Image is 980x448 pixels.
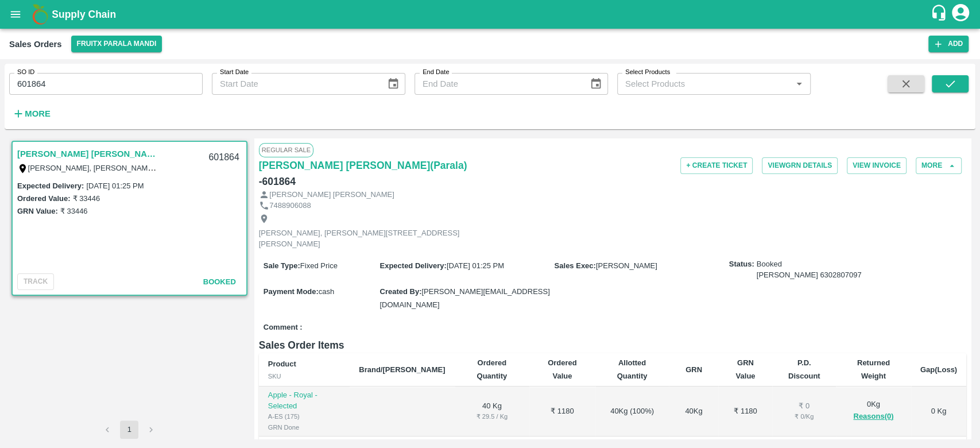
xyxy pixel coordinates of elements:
[625,68,670,77] label: Select Products
[28,163,290,172] label: [PERSON_NAME], [PERSON_NAME][STREET_ADDRESS][PERSON_NAME]
[9,73,203,95] input: Enter SO ID
[2,1,29,28] button: open drawer
[264,261,300,270] label: Sale Type :
[729,259,754,270] label: Status:
[379,261,446,270] label: Expected Delivery :
[9,104,53,123] button: More
[423,68,449,77] label: End Date
[9,37,62,52] div: Sales Orders
[781,401,827,412] div: ₹ 0
[477,358,507,380] b: Ordered Quantity
[29,3,52,26] img: logo
[259,173,296,190] h6: - 601864
[17,194,70,203] label: Ordered Value:
[268,390,341,411] p: Apple - Royal - Selected
[319,287,334,296] span: cash
[621,76,788,91] input: Select Products
[259,143,313,157] span: Regular Sale
[950,2,971,26] div: account of current user
[757,259,862,280] span: Booked
[259,337,966,353] h6: Sales Order Items
[212,73,378,95] input: Start Date
[203,277,236,286] span: Booked
[847,157,907,174] button: View Invoice
[916,157,962,174] button: More
[382,73,404,95] button: Choose date
[678,406,709,417] div: 40 Kg
[680,157,753,174] button: + Create Ticket
[845,410,902,423] button: Reasons(0)
[911,387,966,437] td: 0 Kg
[447,261,504,270] span: [DATE] 01:25 PM
[857,358,890,380] b: Returned Weight
[72,194,100,203] label: ₹ 33446
[781,411,827,422] div: ₹ 0 / Kg
[268,411,341,422] div: A-ES (175)
[415,73,580,95] input: End Date
[25,109,51,118] strong: More
[359,365,445,374] b: Brand/[PERSON_NAME]
[17,181,84,190] label: Expected Delivery :
[264,287,319,296] label: Payment Mode :
[202,144,246,171] div: 601864
[464,411,521,422] div: ₹ 29.5 / Kg
[264,322,303,333] label: Comment :
[455,387,530,437] td: 40 Kg
[268,371,341,381] div: SKU
[920,365,957,374] b: Gap(Loss)
[268,422,341,432] div: GRN Done
[269,190,394,200] p: [PERSON_NAME] [PERSON_NAME]
[792,76,807,91] button: Open
[685,365,702,374] b: GRN
[86,181,144,190] label: [DATE] 01:25 PM
[718,387,772,437] td: ₹ 1180
[928,36,969,52] button: Add
[585,73,607,95] button: Choose date
[17,146,161,161] a: [PERSON_NAME] [PERSON_NAME](Parala)
[762,157,838,174] button: ViewGRN Details
[120,420,138,439] button: page 1
[60,207,88,215] label: ₹ 33446
[96,420,162,439] nav: pagination navigation
[259,157,467,173] a: [PERSON_NAME] [PERSON_NAME](Parala)
[52,9,116,20] b: Supply Chain
[555,261,596,270] label: Sales Exec :
[268,360,296,368] b: Product
[605,406,660,417] div: 40 Kg ( 100 %)
[930,4,950,25] div: customer-support
[17,68,34,77] label: SO ID
[269,200,311,211] p: 7488906088
[788,358,820,380] b: P.D. Discount
[52,6,930,22] a: Supply Chain
[735,358,755,380] b: GRN Value
[17,207,58,215] label: GRN Value:
[259,228,517,249] p: [PERSON_NAME], [PERSON_NAME][STREET_ADDRESS][PERSON_NAME]
[845,399,902,423] div: 0 Kg
[379,287,549,308] span: [PERSON_NAME][EMAIL_ADDRESS][DOMAIN_NAME]
[220,68,249,77] label: Start Date
[757,270,862,281] div: [PERSON_NAME] 6302807097
[300,261,338,270] span: Fixed Price
[596,261,657,270] span: [PERSON_NAME]
[529,387,595,437] td: ₹ 1180
[548,358,577,380] b: Ordered Value
[379,287,421,296] label: Created By :
[617,358,648,380] b: Allotted Quantity
[71,36,162,52] button: Select DC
